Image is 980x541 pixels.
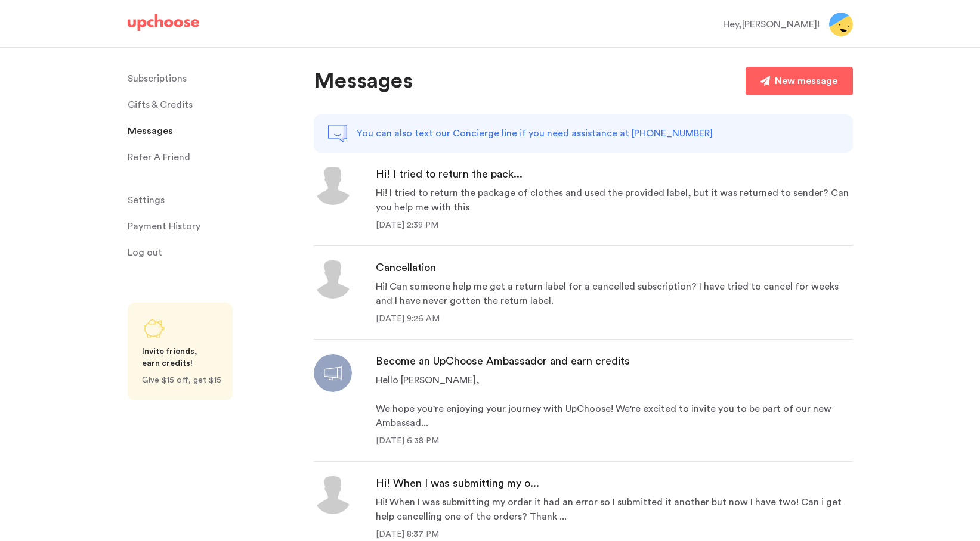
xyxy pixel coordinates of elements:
[128,67,187,91] p: Subscriptions
[376,219,853,231] div: [DATE] 2:39 PM
[128,241,162,265] span: Log out
[376,402,853,430] p: We hope you're enjoying your journey with UpChoose! We're excited to invite you to be part of our...
[376,167,853,181] div: Hi! I tried to return the pack...
[128,188,165,212] span: Settings
[128,214,299,238] a: Payment History
[376,373,853,387] p: Hello [PERSON_NAME],
[128,145,190,169] p: Refer A Friend
[376,476,853,490] div: Hi! When I was submitting my o...
[376,260,853,275] div: Cancellation
[376,186,853,214] div: Hi! I tried to return the package of clothes and used the provided label, but it was returned to ...
[376,495,853,524] div: Hi! When I was submitting my order it had an error so I submitted it another but now I have two! ...
[128,303,233,400] a: Share UpChoose
[128,214,200,238] p: Payment History
[128,241,299,265] a: Log out
[128,93,193,117] span: Gifts & Credits
[723,17,820,32] div: Hey, [PERSON_NAME] !
[128,14,199,36] a: UpChoose
[314,354,352,392] img: icon
[376,528,853,540] div: [DATE] 8:37 PM
[314,260,352,299] img: icon
[128,145,299,169] a: Refer A Friend
[314,67,413,95] p: Messages
[314,476,352,514] img: icon
[128,67,299,91] a: Subscriptions
[357,126,713,141] p: You can also text our Concierge line if you need assistance at [PHONE_NUMBER]
[376,313,853,325] div: [DATE] 9:26 AM
[376,435,853,447] div: [DATE] 6:38 PM
[328,124,347,143] img: note-chat.png
[775,74,837,88] div: New message
[128,119,299,143] a: Messages
[376,354,853,368] div: Become an UpChoose Ambassador and earn credits
[128,119,173,143] span: Messages
[128,93,299,117] a: Gifts & Credits
[760,76,770,86] img: paper-plane.png
[128,14,199,31] img: UpChoose
[376,279,853,308] div: Hi! Can someone help me get a return label for a cancelled subscription? I have tried to cancel f...
[128,188,299,212] a: Settings
[314,167,352,205] img: icon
